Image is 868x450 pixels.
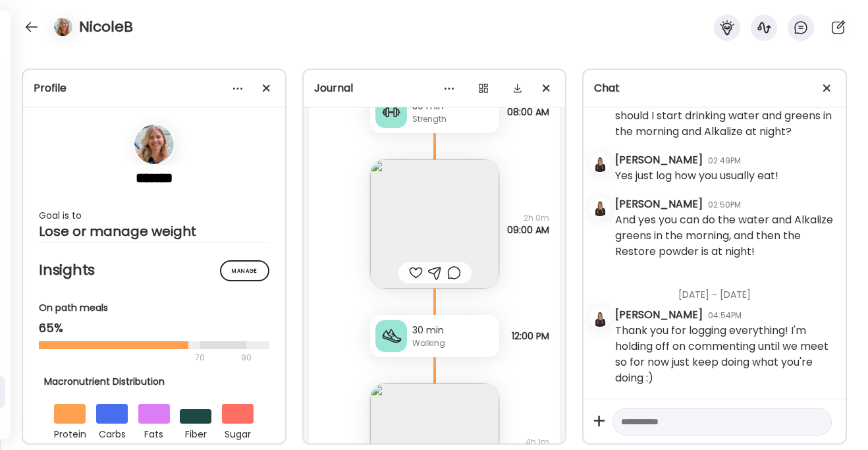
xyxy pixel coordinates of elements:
div: 02:49PM [708,155,741,167]
div: 02:50PM [708,199,741,211]
div: Journal [314,80,555,96]
h2: Insights [39,260,269,280]
div: Goal is to [39,208,269,223]
span: 12:00 PM [512,330,549,342]
div: Yes just log how you usually eat! [615,168,778,184]
div: Macronutrient Distribution [44,375,264,389]
div: [PERSON_NAME] [615,307,703,323]
img: images%2FkkLrUY8seuY0oYXoW3rrIxSZDCE3%2FHS68Fcod1lBqp81tVJmo%2FM01to6OsRM3WsbqyJFNB_240 [370,159,499,289]
div: 70 [39,350,237,366]
div: 30 min [412,323,494,337]
div: carbs [96,424,128,442]
img: avatars%2FkkLrUY8seuY0oYXoW3rrIxSZDCE3 [134,125,174,164]
div: fiber [180,424,211,442]
div: And yes you can do the water and Alkalize greens in the morning, and then the Restore powder is a... [615,212,835,260]
div: Great, that was going to be my question! Should I just log how I usually eat? Also, should I star... [615,76,835,140]
h4: NicoleB [79,16,133,38]
div: fats [138,424,170,442]
div: [PERSON_NAME] [615,196,703,212]
span: 09:00 AM [507,224,549,236]
div: Strength [412,113,494,125]
div: sugar [222,424,254,442]
img: avatars%2FkkLrUY8seuY0oYXoW3rrIxSZDCE3 [54,18,72,36]
div: Profile [34,80,275,96]
div: Manage [220,260,269,281]
span: 2h 0m [507,212,549,224]
img: avatars%2Fkjfl9jNWPhc7eEuw3FeZ2kxtUMH3 [591,308,609,327]
div: protein [54,424,86,442]
div: On path meals [39,301,269,315]
img: avatars%2Fkjfl9jNWPhc7eEuw3FeZ2kxtUMH3 [591,154,609,172]
div: 90 [240,350,253,366]
div: Lose or manage weight [39,223,269,239]
span: 4h 1m [514,436,549,448]
div: 65% [39,320,269,336]
div: 04:54PM [708,310,742,322]
div: Chat [594,80,835,96]
img: avatars%2Fkjfl9jNWPhc7eEuw3FeZ2kxtUMH3 [591,198,609,216]
span: 08:00 AM [507,106,549,118]
div: [PERSON_NAME] [615,152,703,168]
div: [DATE] - [DATE] [615,272,835,307]
div: Thank you for logging everything! I'm holding off on commenting until we meet so for now just kee... [615,323,835,386]
div: Walking [412,337,494,349]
